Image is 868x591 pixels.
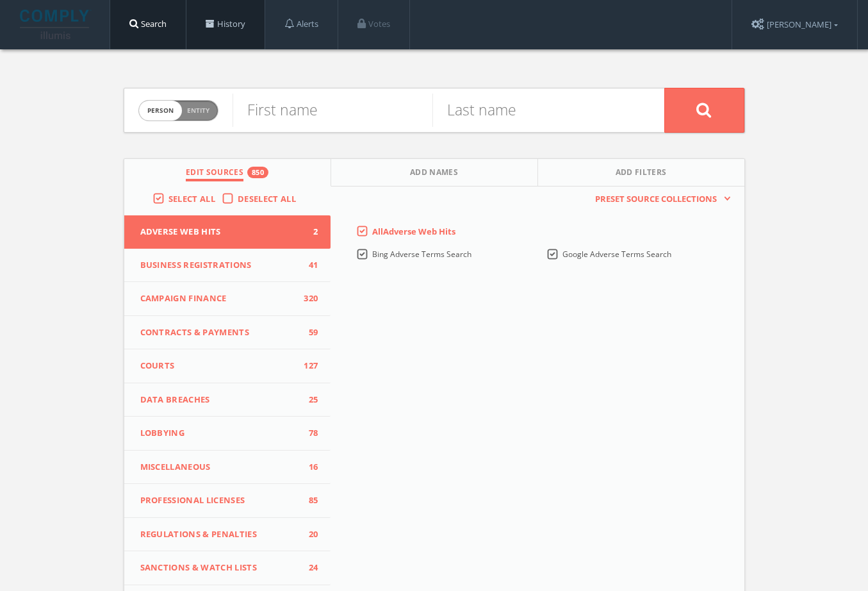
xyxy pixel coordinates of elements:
[299,461,318,474] span: 16
[238,193,296,204] span: Deselect All
[299,427,318,440] span: 78
[299,562,318,574] span: 24
[168,193,215,204] span: Select All
[124,383,331,417] button: Data Breaches25
[140,259,299,272] span: Business Registrations
[187,106,209,115] span: Entity
[124,249,331,283] button: Business Registrations41
[140,461,299,474] span: Miscellaneous
[124,484,331,518] button: Professional Licenses85
[20,10,92,39] img: illumis
[124,349,331,383] button: Courts127
[589,193,731,206] button: Preset Source Collections
[299,326,318,339] span: 59
[538,159,744,187] button: Add Filters
[299,292,318,305] span: 320
[299,494,318,507] span: 85
[299,259,318,272] span: 41
[372,226,455,237] span: All Adverse Web Hits
[299,394,318,406] span: 25
[410,167,458,181] span: Add Names
[372,249,471,260] span: Bing Adverse Terms Search
[331,159,538,187] button: Add Names
[124,551,331,585] button: Sanctions & Watch Lists24
[140,427,299,440] span: Lobbying
[299,528,318,541] span: 20
[616,167,667,181] span: Add Filters
[140,562,299,574] span: Sanctions & Watch Lists
[589,193,723,206] span: Preset Source Collections
[124,451,331,485] button: Miscellaneous16
[140,292,299,305] span: Campaign Finance
[562,249,671,260] span: Google Adverse Terms Search
[124,518,331,552] button: Regulations & Penalties20
[140,226,299,238] span: Adverse Web Hits
[140,360,299,372] span: Courts
[186,167,243,181] span: Edit Sources
[124,215,331,249] button: Adverse Web Hits2
[140,494,299,507] span: Professional Licenses
[124,316,331,350] button: Contracts & Payments59
[139,101,182,121] span: person
[124,159,331,187] button: Edit Sources850
[124,417,331,451] button: Lobbying78
[299,226,318,238] span: 2
[140,528,299,541] span: Regulations & Penalties
[247,167,268,178] div: 850
[299,360,318,372] span: 127
[140,326,299,339] span: Contracts & Payments
[140,394,299,406] span: Data Breaches
[124,282,331,316] button: Campaign Finance320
